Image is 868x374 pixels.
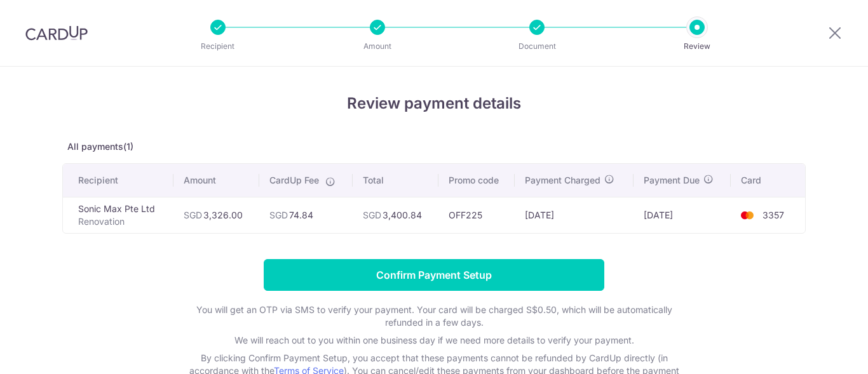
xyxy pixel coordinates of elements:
[644,174,700,187] span: Payment Due
[525,174,600,187] span: Payment Charged
[180,304,688,329] p: You will get an OTP via SMS to verify your payment. Your card will be charged S$0.50, which will ...
[173,164,259,197] th: Amount
[63,197,173,233] td: Sonic Max Pte Ltd
[63,164,173,197] th: Recipient
[438,164,515,197] th: Promo code
[171,40,265,53] p: Recipient
[650,40,744,53] p: Review
[173,197,259,233] td: 3,326.00
[363,210,381,220] span: SGD
[353,164,438,197] th: Total
[269,210,288,220] span: SGD
[62,92,806,115] h4: Review payment details
[515,197,634,233] td: [DATE]
[184,210,202,220] span: SGD
[330,40,424,53] p: Amount
[78,215,163,228] p: Renovation
[25,25,88,41] img: CardUp
[731,164,805,197] th: Card
[735,208,760,223] img: <span class="translation_missing" title="translation missing: en.account_steps.new_confirm_form.b...
[259,197,353,233] td: 74.84
[634,197,731,233] td: [DATE]
[180,334,688,347] p: We will reach out to you within one business day if we need more details to verify your payment.
[763,210,784,220] span: 3357
[269,174,319,187] span: CardUp Fee
[787,336,855,368] iframe: Opens a widget where you can find more information
[438,197,515,233] td: OFF225
[62,140,806,153] p: All payments(1)
[264,259,604,291] input: Confirm Payment Setup
[353,197,438,233] td: 3,400.84
[490,40,584,53] p: Document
